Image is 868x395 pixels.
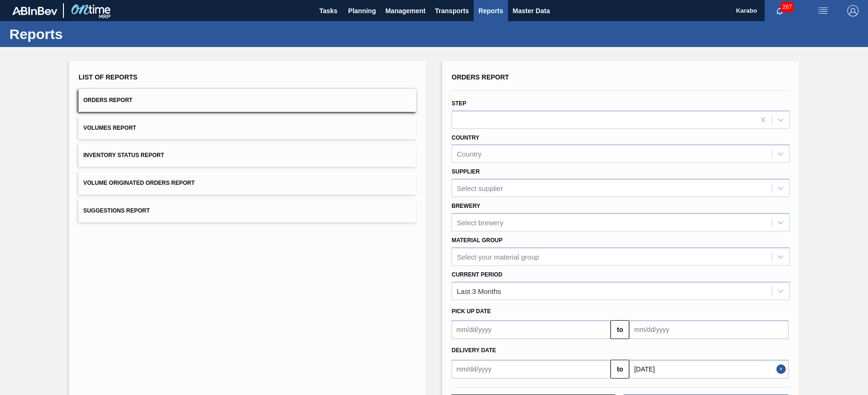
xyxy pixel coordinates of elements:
[610,360,629,379] button: to
[452,271,502,278] label: Current Period
[629,360,788,379] input: mm/dd/yyyy
[776,360,789,379] button: Close
[83,97,133,103] span: Orders Report
[348,5,376,16] span: Planning
[457,253,539,261] div: Select your material group
[452,168,480,175] label: Supplier
[83,152,164,158] span: Inventory Status Report
[452,360,610,379] input: mm/dd/yyyy
[452,308,491,315] span: Pick up Date
[457,218,503,226] div: Select brewery
[610,320,629,339] button: to
[78,73,137,81] span: List of Reports
[78,144,416,167] button: Inventory Status Report
[457,184,503,192] div: Select supplier
[78,199,416,222] button: Suggestions Report
[781,2,794,12] span: 267
[457,150,482,158] div: Country
[78,89,416,112] button: Orders Report
[318,5,339,16] span: Tasks
[78,117,416,140] button: Volumes Report
[12,7,57,15] img: TNhmsLtSVTkK8tSr43FrP2fwEKptu5GPRR3wAAAABJRU5ErkJggg==
[765,4,795,17] button: Notifications
[452,347,496,354] span: Delivery Date
[9,29,176,39] h1: Reports
[385,5,426,16] span: Management
[452,73,509,81] span: Orders Report
[452,237,502,244] label: Material Group
[452,134,479,141] label: Country
[457,287,501,295] div: Last 3 Months
[83,180,195,186] span: Volume Originated Orders Report
[629,320,788,339] input: mm/dd/yyyy
[847,5,859,16] img: Logout
[452,100,466,107] label: Step
[452,203,480,209] label: Brewery
[452,320,610,339] input: mm/dd/yyyy
[83,207,149,214] span: Suggestions Report
[817,5,829,16] img: userActions
[83,125,136,131] span: Volumes Report
[478,5,503,16] span: Reports
[78,172,416,195] button: Volume Originated Orders Report
[435,5,469,16] span: Transports
[513,5,550,16] span: Master Data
